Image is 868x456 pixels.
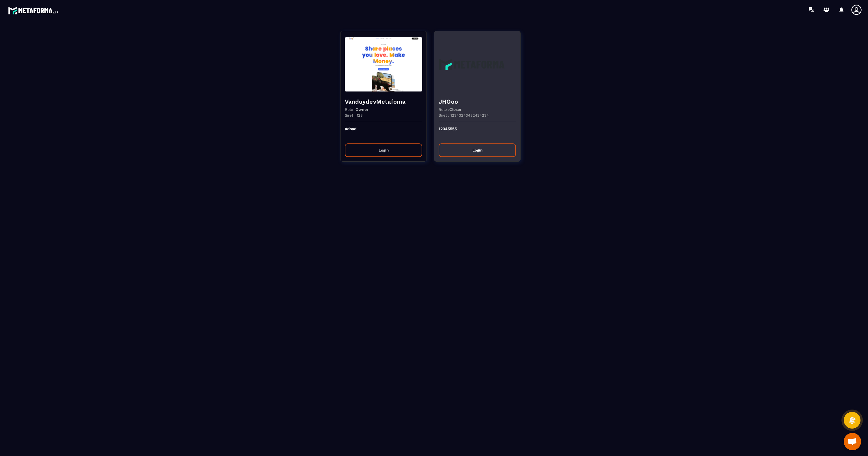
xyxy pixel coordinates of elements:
[345,143,422,157] button: Login
[439,98,516,106] h4: JHOoo
[356,107,368,112] span: Owner
[439,107,462,112] p: Role :
[439,126,516,139] p: 12345555
[345,98,422,106] h4: VanduydevMetafoma
[439,113,489,117] p: Siret : 12343243432424234
[439,143,516,157] button: Login
[345,35,422,93] img: funnel-background
[345,126,422,139] p: ádsad
[345,113,363,117] p: Siret : 123
[439,35,516,93] img: funnel-background
[844,433,861,450] div: Mở cuộc trò chuyện
[449,107,462,112] span: Closer
[8,5,60,16] img: logo
[345,107,368,112] p: Role :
